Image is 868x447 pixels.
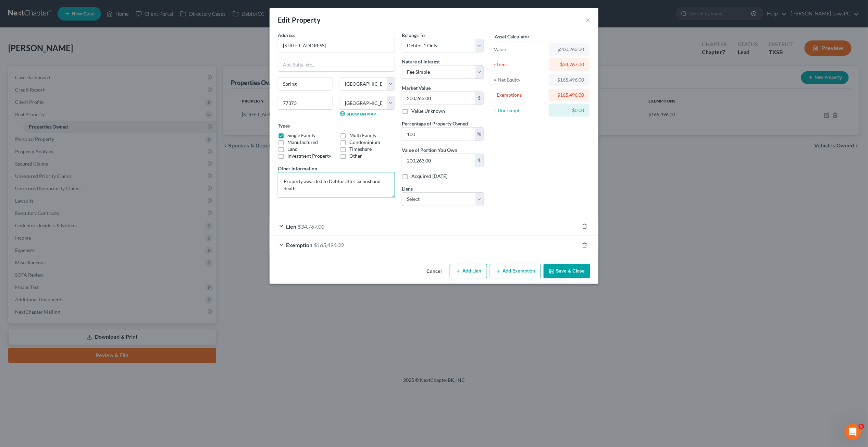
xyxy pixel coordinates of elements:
[402,185,413,192] label: Liens
[349,132,376,139] label: Multi Family
[544,264,590,278] button: Save & Close
[278,77,333,90] input: Enter city...
[554,107,584,114] div: $0.00
[278,15,321,25] div: Edit Property
[286,223,296,230] span: Lien
[349,139,380,146] label: Condominium
[402,84,431,92] label: Market Value
[554,76,584,83] div: $165,496.00
[490,264,541,278] button: Add Exemption
[287,146,298,153] label: Land
[402,128,475,141] input: 0.00
[554,92,584,98] div: $165,496.00
[278,58,395,71] input: Apt, Suite, etc...
[554,61,584,68] div: $34,767.00
[287,139,318,146] label: Manufactured
[286,242,312,248] span: Exemption
[494,92,546,98] div: - Exemptions
[475,92,483,105] div: $
[411,173,447,180] label: Acquired [DATE]
[314,242,344,248] span: $165,496.00
[402,120,468,127] label: Percentage of Property Owned
[402,92,475,105] input: 0.00
[278,96,333,110] input: Enter zip...
[278,165,317,172] label: Other information
[450,264,487,278] button: Add Lien
[402,146,457,154] label: Value of Portion You Own
[298,223,324,230] span: $34,767.00
[287,132,315,139] label: Single Family
[349,153,362,159] label: Other
[859,424,864,429] span: 5
[494,46,546,53] div: Value
[278,122,290,129] label: Types
[421,265,447,278] button: Cancel
[475,154,483,167] div: $
[495,33,530,40] label: Asset Calculator
[349,146,372,153] label: Timeshare
[411,108,445,114] label: Value Unknown
[494,61,546,68] div: - Liens
[475,128,483,141] div: %
[585,16,590,24] button: ×
[494,107,546,114] div: = Unexempt
[278,39,395,52] input: Enter address...
[494,76,546,83] div: = Net Equity
[402,58,440,65] label: Nature of Interest
[287,153,331,159] label: Investment Property
[845,424,861,440] iframe: Intercom live chat
[278,32,295,38] span: Address
[554,46,584,53] div: $200,263.00
[402,32,425,38] span: Belongs To
[402,154,475,167] input: 0.00
[340,111,376,117] a: Show on Map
